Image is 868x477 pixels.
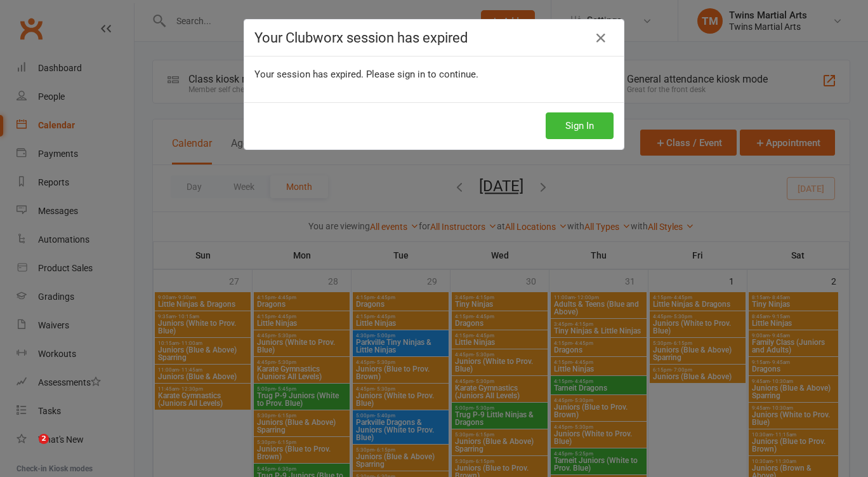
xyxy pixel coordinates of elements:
a: Close [591,28,611,48]
span: Your session has expired. Please sign in to continue. [254,69,478,80]
h4: Your Clubworx session has expired [254,30,614,46]
span: 2 [39,434,49,444]
button: Sign In [546,112,614,139]
iframe: Intercom live chat [13,434,43,464]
